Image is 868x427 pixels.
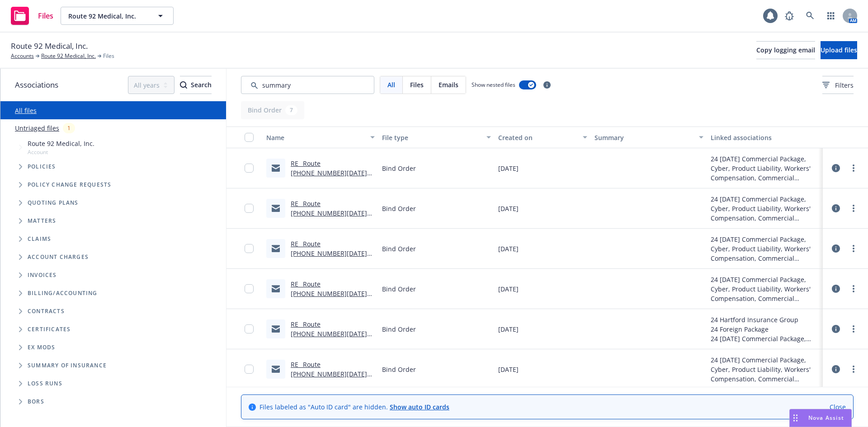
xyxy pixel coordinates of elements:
span: Filters [822,80,854,90]
span: Bind Order [382,284,416,294]
a: Report a Bug [780,7,798,25]
button: Linked associations [707,127,823,148]
a: Close [830,402,846,412]
input: Search by keyword... [241,76,374,94]
div: Folder Tree Example [0,284,226,411]
span: Matters [28,218,56,224]
span: Claims [28,236,51,242]
span: Nova Assist [808,414,844,422]
span: Files [410,80,424,89]
a: more [848,203,859,214]
span: Policies [28,164,56,169]
div: Linked associations [711,133,819,142]
div: Summary [594,133,693,142]
span: Copy logging email [756,46,815,54]
span: [DATE] [498,365,519,374]
button: Filters [822,76,854,94]
span: Filters [835,80,854,90]
span: [DATE] [498,164,519,173]
a: more [848,364,859,375]
span: Quoting plans [28,200,79,206]
a: Untriaged files [15,123,59,133]
div: Created on [498,133,578,142]
span: Files labeled as "Auto ID card" are hidden. [259,402,449,412]
a: Search [801,7,819,25]
div: 24 [DATE] Commercial Package, Cyber, Product Liability, Workers' Compensation, Commercial Umbrell... [711,334,819,343]
a: more [848,243,859,254]
span: Files [103,52,114,60]
span: Route 92 Medical, Inc. [11,40,88,52]
a: more [848,324,859,334]
a: RE_ Route [PHONE_NUMBER][DATE][DATE] Property & Casualty Renewal Proposal (Revised) - Attached an... [291,239,373,296]
span: Associations [15,79,58,91]
span: Invoices [28,272,57,278]
span: Files [38,12,53,19]
a: Files [7,3,57,28]
a: All files [15,106,37,115]
span: Route 92 Medical, Inc. [28,139,94,148]
div: Drag to move [790,409,801,427]
button: Nova Assist [789,409,852,427]
span: Upload files [821,46,857,54]
span: [DATE] [498,204,519,213]
button: Created on [495,127,591,148]
span: Account [28,148,94,156]
div: 24 [DATE] Commercial Package, Cyber, Product Liability, Workers' Compensation, Commercial Umbrell... [711,235,819,263]
input: Toggle Row Selected [245,204,254,213]
span: Certificates [28,327,71,332]
a: more [848,163,859,174]
a: RE_ Route [PHONE_NUMBER][DATE][DATE] Property & Casualty Renewal Proposal (Revised) - Attached an... [291,360,373,416]
a: RE_ Route [PHONE_NUMBER][DATE][DATE] Property & Casualty Renewal Proposal (Revised) - Attached an... [291,320,373,376]
div: Name [266,133,365,142]
a: Accounts [11,52,34,60]
div: 1 [63,123,75,133]
span: Emails [439,80,458,89]
button: Upload files [821,41,857,59]
button: Name [263,127,378,148]
button: Summary [591,127,707,148]
span: Ex Mods [28,345,55,350]
span: Summary of insurance [28,363,107,368]
input: Toggle Row Selected [245,244,254,253]
button: File type [378,127,494,148]
span: All [387,80,395,89]
div: Search [180,76,212,94]
span: Bind Order [382,244,416,253]
span: Show nested files [472,81,515,89]
input: Toggle Row Selected [245,284,254,293]
div: 24 [DATE] Commercial Package, Cyber, Product Liability, Workers' Compensation, Commercial Umbrell... [711,194,819,223]
input: Toggle Row Selected [245,365,254,374]
span: [DATE] [498,284,519,294]
span: Bind Order [382,365,416,374]
button: SearchSearch [180,76,212,94]
svg: Search [180,81,187,89]
span: Bind Order [382,324,416,334]
a: Route 92 Medical, Inc. [41,52,96,60]
input: Toggle Row Selected [245,164,254,173]
span: Contracts [28,309,65,314]
button: Copy logging email [756,41,815,59]
div: 24 [DATE] Commercial Package, Cyber, Product Liability, Workers' Compensation, Commercial Umbrell... [711,275,819,303]
button: Route 92 Medical, Inc. [61,7,174,25]
input: Toggle Row Selected [245,324,254,333]
a: RE_ Route [PHONE_NUMBER][DATE][DATE] Property & Casualty Renewal Proposal (Revised) - Attached an... [291,159,373,215]
span: Policy change requests [28,182,111,188]
a: RE_ Route [PHONE_NUMBER][DATE][DATE] Property & Casualty Renewal Proposal (Revised) - Attached an... [291,280,373,336]
div: Tree Example [0,137,226,284]
div: 24 [DATE] Commercial Package, Cyber, Product Liability, Workers' Compensation, Commercial Umbrell... [711,355,819,384]
span: BORs [28,399,44,404]
div: File type [382,133,481,142]
span: Route 92 Medical, Inc. [68,11,146,21]
span: [DATE] [498,244,519,253]
span: [DATE] [498,324,519,334]
span: Loss Runs [28,381,62,386]
span: Bind Order [382,164,416,173]
input: Select all [245,133,254,142]
a: more [848,283,859,294]
a: Switch app [822,7,840,25]
span: Billing/Accounting [28,291,98,296]
a: Show auto ID cards [390,403,449,411]
div: 24 [DATE] Commercial Package, Cyber, Product Liability, Workers' Compensation, Commercial Umbrell... [711,154,819,183]
span: Bind Order [382,204,416,213]
div: 24 Hartford Insurance Group [711,315,819,324]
